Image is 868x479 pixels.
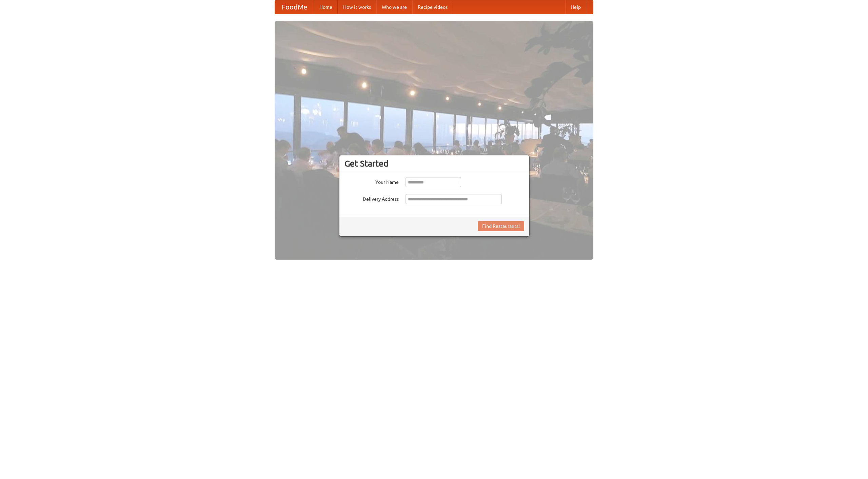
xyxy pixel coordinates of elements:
h3: Get Started [344,158,524,169]
label: Delivery Address [344,194,399,202]
a: How it works [338,0,376,14]
button: Find Restaurants! [478,221,524,231]
a: Recipe videos [412,0,453,14]
a: FoodMe [275,0,314,14]
a: Help [565,0,586,14]
a: Who we are [376,0,412,14]
a: Home [314,0,338,14]
label: Your Name [344,177,399,186]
